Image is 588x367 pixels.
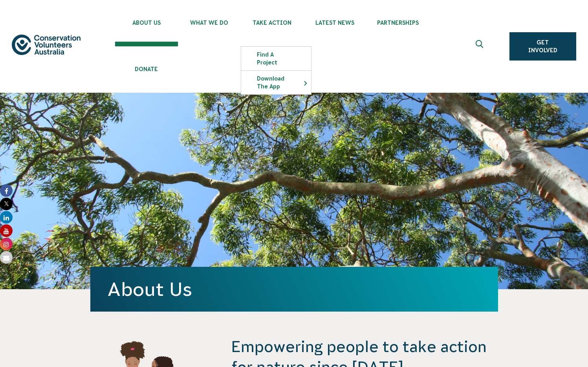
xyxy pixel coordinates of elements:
[241,20,304,26] span: Take Action
[115,20,178,26] span: About Us
[115,66,178,72] span: Donate
[178,20,241,26] span: What We Do
[509,32,576,61] a: Get Involved
[366,20,429,26] span: Partnerships
[304,20,366,26] span: Latest News
[241,70,311,95] li: Download the app
[471,37,490,56] button: Expand search box Close search box
[475,40,485,53] span: Expand search box
[108,279,481,300] h1: About Us
[241,47,311,70] a: Find a project
[241,71,311,94] a: Download the app
[12,35,81,55] img: logo.svg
